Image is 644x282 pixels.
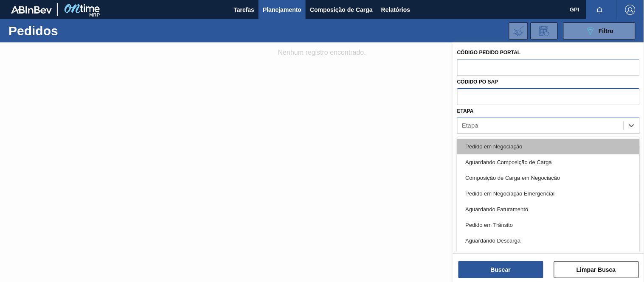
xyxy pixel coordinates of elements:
[233,5,254,15] span: Tarefas
[509,22,528,39] div: Importar Negociações dos Pedidos
[457,137,480,142] label: Destino
[457,50,521,56] label: Código Pedido Portal
[625,5,636,15] img: Logout
[586,4,613,16] button: Notificações
[457,139,640,154] div: Pedido em Negociação
[599,28,614,34] span: Filtro
[457,248,640,264] div: Aguardando Entrada da Fatura
[381,5,410,15] span: Relatórios
[457,186,640,201] div: Pedido em Negociação Emergencial
[457,217,640,233] div: Pedido em Trânsito
[462,122,478,129] div: Etapa
[457,154,640,170] div: Aguardando Composição de Carga
[457,201,640,217] div: Aguardando Faturamento
[457,108,474,114] label: Etapa
[531,22,558,39] div: Solicitação de Revisão de Pedidos
[457,233,640,248] div: Aguardando Descarga
[563,22,636,39] button: Filtro
[263,5,301,15] span: Planejamento
[310,5,373,15] span: Composição de Carga
[457,79,498,85] label: Códido PO SAP
[11,6,52,14] img: TNhmsLtSVTkK8tSr43FrP2fwEKptu5GPRR3wAAAABJRU5ErkJggg==
[457,170,640,186] div: Composição de Carga em Negociação
[8,26,130,36] h1: Pedidos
